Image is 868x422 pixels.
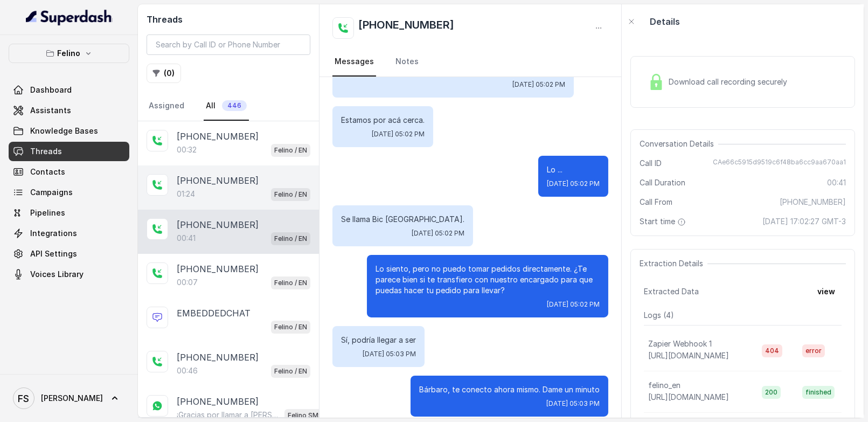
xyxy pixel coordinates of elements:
[802,386,835,399] span: finished
[512,80,565,89] span: [DATE] 05:02 PM
[177,130,259,143] p: [PHONE_NUMBER]
[30,126,98,136] span: Knowledge Bases
[9,203,129,223] a: Pipelines
[644,286,699,297] span: Extracted Data
[30,228,77,239] span: Integrations
[274,366,307,377] p: Felino / EN
[30,248,77,259] span: API Settings
[58,47,81,60] p: Felino
[640,197,672,207] span: Call From
[177,262,259,275] p: [PHONE_NUMBER]
[547,300,600,309] span: [DATE] 05:02 PM
[762,344,782,357] span: 404
[419,384,600,395] p: Bárbaro, te conecto ahora mismo. Dame un minuto
[412,229,464,238] span: [DATE] 05:02 PM
[30,269,84,280] span: Voices Library
[274,322,307,333] p: Felino / EN
[204,92,249,121] a: All446
[147,34,310,55] input: Search by Call ID or Phone Number
[9,142,129,161] a: Threads
[177,144,197,155] p: 00:32
[147,92,186,121] a: Assigned
[177,365,198,376] p: 00:46
[762,216,846,227] span: [DATE] 17:02:27 GMT-3
[177,307,251,320] p: EMBEDDEDCHAT
[811,282,842,301] button: view
[713,158,846,169] span: CAe66c5915d9519c6f48ba6cc9aa670aa1
[762,386,781,399] span: 200
[177,233,196,244] p: 00:41
[341,214,464,225] p: Se llama Bic [GEOGRAPHIC_DATA].
[26,9,113,26] img: light.svg
[9,383,129,413] a: [PERSON_NAME]
[41,393,103,404] span: [PERSON_NAME]
[274,145,307,156] p: Felino / EN
[274,189,307,200] p: Felino / EN
[9,121,129,141] a: Knowledge Bases
[30,187,73,198] span: Campaigns
[9,265,129,284] a: Voices Library
[147,64,181,83] button: (0)
[669,77,791,87] span: Download call recording securely
[288,410,331,421] p: Felino SMS Whatsapp
[648,380,680,391] p: felino_en
[640,258,707,269] span: Extraction Details
[802,344,825,357] span: error
[648,351,729,360] span: [URL][DOMAIN_NAME]
[332,47,608,77] nav: Tabs
[644,310,842,321] p: Logs ( 4 )
[393,47,421,77] a: Notes
[376,264,600,296] p: Lo siento, pero no puedo tomar pedidos directamente. ¿Te parece bien si te transfiero con nuestro...
[372,130,425,139] span: [DATE] 05:02 PM
[9,44,129,63] button: Felino
[30,167,65,177] span: Contacts
[827,177,846,188] span: 00:41
[9,183,129,202] a: Campaigns
[640,139,718,149] span: Conversation Details
[177,189,195,199] p: 01:24
[640,177,685,188] span: Call Duration
[780,197,846,207] span: [PHONE_NUMBER]
[358,17,454,39] h2: [PHONE_NUMBER]
[177,395,259,408] p: [PHONE_NUMBER]
[650,15,680,28] p: Details
[648,338,712,349] p: Zapier Webhook 1
[341,335,416,345] p: Sí, podría llegar a ser
[147,13,310,26] h2: Threads
[177,218,259,231] p: [PHONE_NUMBER]
[9,162,129,182] a: Contacts
[9,80,129,100] a: Dashboard
[648,392,729,402] span: [URL][DOMAIN_NAME]
[9,224,129,243] a: Integrations
[363,350,416,358] span: [DATE] 05:03 PM
[177,277,198,288] p: 00:07
[274,233,307,244] p: Felino / EN
[547,164,600,175] p: Lo ...
[18,393,30,404] text: FS
[547,179,600,188] span: [DATE] 05:02 PM
[648,74,664,90] img: Lock Icon
[274,278,307,288] p: Felino / EN
[332,47,376,77] a: Messages
[341,115,425,126] p: Estamos por acá cerca.
[177,410,280,420] p: ¡Gracias por llamar a [PERSON_NAME]! Para menú, reservas, direcciones u otras opciones, tocá el b...
[30,105,71,116] span: Assistants
[30,146,62,157] span: Threads
[177,174,259,187] p: [PHONE_NUMBER]
[9,101,129,120] a: Assistants
[30,207,65,218] span: Pipelines
[640,216,688,227] span: Start time
[177,351,259,364] p: [PHONE_NUMBER]
[147,92,310,121] nav: Tabs
[640,158,662,169] span: Call ID
[9,244,129,264] a: API Settings
[222,100,247,111] span: 446
[546,399,600,408] span: [DATE] 05:03 PM
[30,85,72,95] span: Dashboard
